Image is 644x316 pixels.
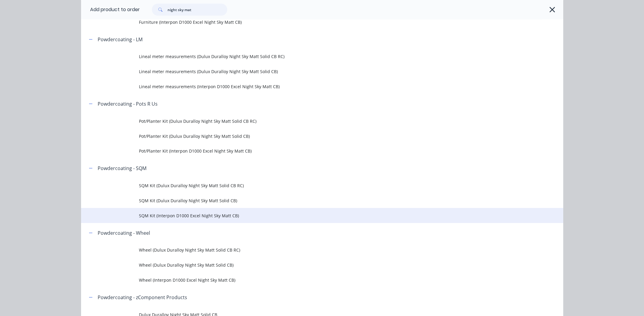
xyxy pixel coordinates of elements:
div: Powdercoating - Wheel [98,229,150,237]
span: Lineal meter measurements (Interpon D1000 Excel Night Sky Matt CB) [139,83,478,90]
span: SQM Kit (Dulux Duralloy Night Sky Matt Solid CB) [139,197,478,204]
span: Pot/Planter Kit (Dulux Duralloy Night Sky Matt Solid CB RC) [139,118,478,124]
span: Pot/Planter Kit (Dulux Duralloy Night Sky Matt Solid CB) [139,133,478,139]
span: Pot/Planter Kit (Interpon D1000 Excel Night Sky Matt CB) [139,148,478,154]
span: Wheel (Dulux Duralloy Night Sky Matt Solid CB RC) [139,247,478,253]
span: SQM Kit (Dulux Duralloy Night Sky Matt Solid CB RC) [139,182,478,189]
span: Wheel (Dulux Duralloy Night Sky Matt Solid CB) [139,262,478,268]
span: Furniture (Interpon D1000 Excel Night Sky Matt CB) [139,19,478,25]
div: Powdercoating - zComponent Products [98,294,187,301]
div: Powdercoating - SQM [98,165,146,172]
span: Lineal meter measurements (Dulux Duralloy Night Sky Matt Solid CB) [139,68,478,75]
span: SQM Kit (Interpon D1000 Excel Night Sky Matt CB) [139,212,478,219]
div: Powdercoating - LM [98,36,143,43]
span: Wheel (Interpon D1000 Excel Night Sky Matt CB) [139,277,478,283]
div: Powdercoating - Pots R Us [98,100,158,107]
span: Lineal meter measurements (Dulux Duralloy Night Sky Matt Solid CB RC) [139,53,478,60]
input: Search... [168,4,227,16]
